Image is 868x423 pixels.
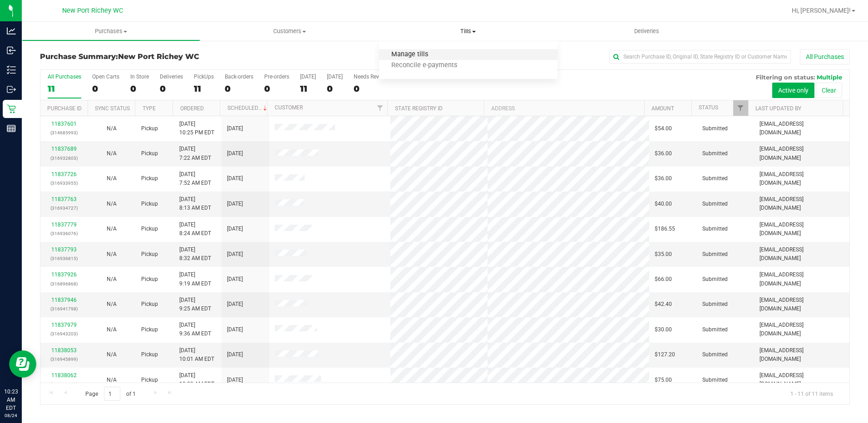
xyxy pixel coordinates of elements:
a: Filter [372,100,387,116]
div: 0 [92,84,119,94]
div: 11 [48,84,81,94]
span: [DATE] 9:25 AM EDT [179,296,211,313]
button: N/A [107,149,117,158]
span: $186.55 [655,225,675,233]
a: Filter [733,100,748,116]
span: Manage tills [379,51,440,59]
span: [DATE] [227,225,243,233]
span: [EMAIL_ADDRESS][DOMAIN_NAME] [759,321,844,338]
span: [EMAIL_ADDRESS][DOMAIN_NAME] [759,246,844,263]
p: (316932803) [46,154,83,162]
span: [DATE] 10:25 PM EDT [179,120,214,137]
div: Open Carts [92,74,119,80]
span: Submitted [702,300,728,309]
p: (316945899) [46,355,83,364]
span: [DATE] 9:19 AM EDT [179,271,211,288]
a: Customers [200,22,379,41]
div: Back-orders [225,74,253,80]
span: [DATE] 7:52 AM EDT [179,170,211,187]
input: 1 [104,387,120,401]
span: Not Applicable [107,301,117,307]
p: 08/24 [4,412,18,419]
span: Pickup [141,250,158,259]
span: [DATE] 8:13 AM EDT [179,195,211,212]
div: 0 [264,84,289,94]
a: Purchase ID [47,105,82,112]
span: Not Applicable [107,226,117,232]
span: $42.40 [655,300,672,309]
span: [DATE] [227,325,243,334]
p: (316936815) [46,254,83,263]
div: 0 [354,84,387,94]
span: Page of 1 [78,387,143,401]
span: Pickup [141,325,158,334]
div: In Store [130,74,149,80]
span: $75.00 [655,376,672,384]
span: Pickup [141,124,158,133]
span: Not Applicable [107,326,117,333]
div: 0 [130,84,149,94]
span: Not Applicable [107,276,117,282]
button: Clear [816,83,842,98]
p: (316943203) [46,330,83,338]
span: Pickup [141,149,158,158]
p: 10:23 AM EDT [4,388,18,412]
span: Submitted [702,149,728,158]
span: Customers [201,27,378,35]
span: Hi, [PERSON_NAME]! [792,7,851,14]
span: [DATE] 8:32 AM EDT [179,246,211,263]
span: [DATE] 10:01 AM EDT [179,346,214,364]
a: Scheduled [227,105,269,111]
span: Not Applicable [107,150,117,157]
span: Pickup [141,275,158,284]
span: Reconcile e-payments [379,62,469,69]
a: 11837926 [51,271,77,278]
a: Status [699,104,718,111]
span: Pickup [141,350,158,359]
span: [DATE] [227,275,243,284]
span: Not Applicable [107,377,117,383]
inline-svg: Outbound [7,85,16,94]
div: PickUps [194,74,214,80]
inline-svg: Reports [7,124,16,133]
span: [EMAIL_ADDRESS][DOMAIN_NAME] [759,346,844,364]
th: Address [484,100,644,116]
a: Customer [275,104,303,111]
div: 0 [160,84,183,94]
button: N/A [107,300,117,309]
a: Sync Status [95,105,130,112]
a: Tills Manage tills Reconcile e-payments [379,22,557,41]
inline-svg: Inbound [7,46,16,55]
span: Not Applicable [107,175,117,182]
span: Pickup [141,200,158,208]
span: New Port Richey WC [62,7,123,15]
span: [DATE] [227,250,243,259]
inline-svg: Analytics [7,26,16,35]
span: Pickup [141,174,158,183]
h3: Purchase Summary: [40,53,310,61]
a: 11837763 [51,196,77,202]
div: 0 [225,84,253,94]
span: $36.00 [655,174,672,183]
div: [DATE] [327,74,343,80]
button: N/A [107,200,117,208]
button: N/A [107,250,117,259]
span: Submitted [702,225,728,233]
p: (316936076) [46,229,83,238]
div: 0 [327,84,343,94]
span: New Port Richey WC [118,52,199,61]
span: [DATE] 9:36 AM EDT [179,321,211,338]
p: (316941798) [46,305,83,313]
a: Deliveries [557,22,736,41]
button: N/A [107,225,117,233]
span: Submitted [702,376,728,384]
a: Type [143,105,156,112]
span: 1 - 11 of 11 items [783,387,840,400]
span: Submitted [702,275,728,284]
span: $35.00 [655,250,672,259]
span: Pickup [141,300,158,309]
span: Submitted [702,174,728,183]
div: Pre-orders [264,74,289,80]
a: 11837726 [51,171,77,177]
iframe: Resource center [9,350,36,378]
